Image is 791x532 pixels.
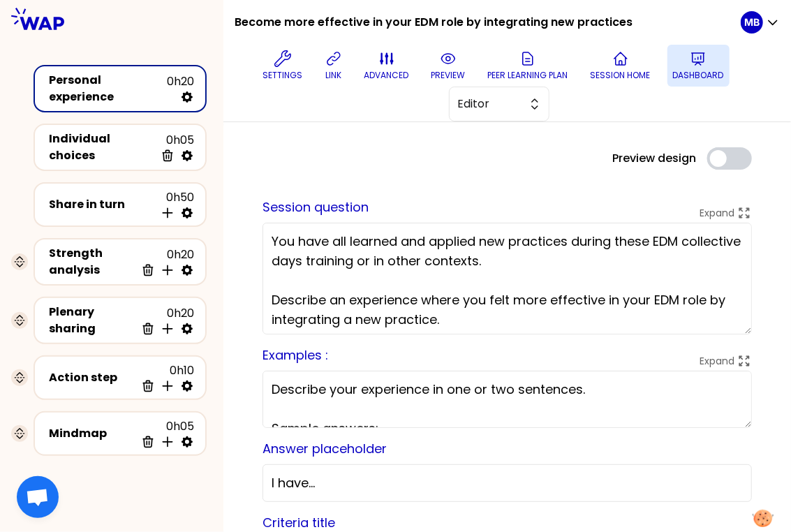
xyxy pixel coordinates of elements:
[263,346,328,364] label: Examples :
[49,131,155,164] div: Individual choices
[263,70,303,81] p: Settings
[612,150,696,167] label: Preview design
[49,196,155,213] div: Share in turn
[49,304,135,337] div: Plenary sharing
[458,96,521,112] span: Editor
[135,362,194,393] div: 0h10
[741,11,780,34] button: MB
[135,246,194,277] div: 0h20
[449,87,549,121] button: Editor
[325,70,341,81] p: link
[263,440,387,457] label: Answer placeholder
[482,45,574,87] button: Peer learning plan
[431,70,466,81] p: preview
[744,15,760,29] p: MB
[591,70,651,81] p: Session home
[258,45,309,87] button: Settings
[167,73,194,104] div: 0h20
[667,45,730,87] button: Dashboard
[700,206,734,220] p: Expand
[17,476,59,518] a: Ouvrir le chat
[585,45,656,87] button: Session home
[49,369,135,386] div: Action step
[155,132,194,163] div: 0h05
[426,45,471,87] button: preview
[364,70,409,81] p: advanced
[155,189,194,220] div: 0h50
[135,305,194,336] div: 0h20
[263,198,369,216] label: Session question
[320,45,348,87] button: link
[135,418,194,449] div: 0h05
[49,72,167,105] div: Personal experience
[263,223,752,334] textarea: You have all learned and applied new practices during these EDM collective days training or in ot...
[49,245,135,279] div: Strength analysis
[488,70,568,81] p: Peer learning plan
[700,354,734,368] p: Expand
[49,425,135,442] div: Mindmap
[359,45,415,87] button: advanced
[263,514,335,531] label: Criteria title
[673,70,724,81] p: Dashboard
[263,371,752,428] textarea: Describe your experience in one or two sentences. Sample answers: - “I implemented the exercise o...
